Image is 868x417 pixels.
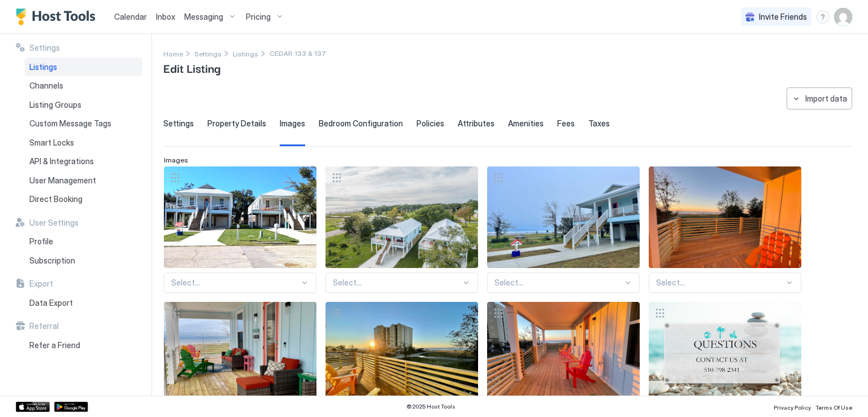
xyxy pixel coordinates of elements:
[25,95,142,115] a: Listing Groups
[184,12,223,22] span: Messaging
[25,152,142,171] a: API & Integrations
[163,47,183,59] a: Home
[246,12,271,22] span: Pricing
[29,194,83,204] span: Direct Booking
[774,404,811,411] span: Privacy Policy
[557,118,575,129] span: Fees
[25,76,142,95] a: Channels
[325,166,478,268] div: View image
[194,47,222,59] div: Breadcrumb
[280,118,305,129] span: Images
[649,302,801,403] div: View image
[194,47,222,59] a: Settings
[406,403,455,410] span: © 2025 Host Tools
[25,114,142,133] a: Custom Message Tags
[16,402,50,412] a: App Store
[25,251,142,270] a: Subscription
[508,118,544,129] span: Amenities
[29,118,111,129] span: Custom Message Tags
[163,47,183,59] div: Breadcrumb
[164,156,188,164] span: Images
[164,302,316,403] div: View image
[25,190,142,209] a: Direct Booking
[233,50,258,58] span: Listings
[816,10,830,24] div: menu
[29,138,74,148] span: Smart Locks
[29,218,79,228] span: User Settings
[25,133,142,152] a: Smart Locks
[815,401,852,412] a: Terms Of Use
[114,11,147,23] a: Calendar
[163,50,183,58] span: Home
[25,336,142,355] a: Refer a Friend
[588,118,610,129] span: Taxes
[29,321,59,331] span: Referral
[29,340,80,350] span: Refer a Friend
[163,118,194,129] span: Settings
[29,279,53,289] span: Export
[114,12,147,21] span: Calendar
[649,166,801,268] div: View image
[759,12,807,22] span: Invite Friends
[233,47,258,59] a: Listings
[834,8,852,26] div: User profile
[270,49,326,58] span: Breadcrumb
[25,58,142,77] a: Listings
[774,401,811,412] a: Privacy Policy
[233,47,258,59] div: Breadcrumb
[29,62,57,72] span: Listings
[416,118,444,129] span: Policies
[319,118,403,129] span: Bedroom Configuration
[163,59,220,76] span: Edit Listing
[29,175,96,186] span: User Management
[207,118,266,129] span: Property Details
[16,8,101,25] a: Host Tools Logo
[29,236,53,247] span: Profile
[805,93,847,104] div: Import data
[25,171,142,190] a: User Management
[11,379,38,406] iframe: Intercom live chat
[54,402,88,412] a: Google Play Store
[29,156,94,166] span: API & Integrations
[156,12,175,21] span: Inbox
[194,50,222,58] span: Settings
[815,404,852,411] span: Terms Of Use
[29,43,60,53] span: Settings
[29,298,73,308] span: Data Export
[29,256,75,266] span: Subscription
[25,293,142,313] a: Data Export
[29,81,63,91] span: Channels
[487,302,640,403] div: View image
[487,166,640,268] div: View image
[325,302,478,403] div: View image
[25,232,142,251] a: Profile
[787,87,852,109] button: Import data
[164,166,316,268] div: View image
[458,118,494,129] span: Attributes
[156,11,175,23] a: Inbox
[29,100,81,110] span: Listing Groups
